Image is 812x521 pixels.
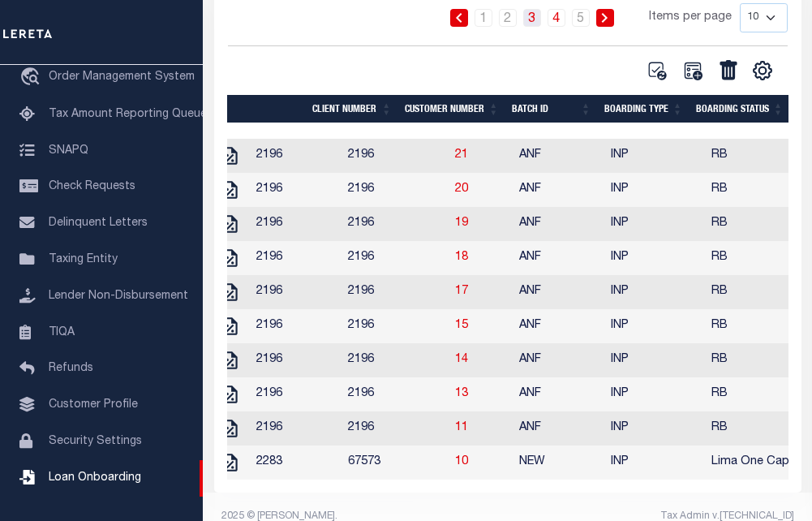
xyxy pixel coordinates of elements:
td: ANF [513,411,604,446]
td: ANF [513,275,604,309]
td: INP [604,139,705,173]
th: Customer Number: activate to sort column ascending [398,95,505,123]
td: INP [604,411,705,446]
a: 11 [455,422,468,433]
th: Boarding Status: activate to sort column ascending [690,95,790,123]
td: ANF [513,377,604,411]
td: INP [604,377,705,411]
td: ANF [513,241,604,275]
span: Check Requests [49,181,135,192]
i: travel_explore [19,67,45,88]
span: Items per page [649,9,732,27]
a: 1 [475,9,492,27]
td: INP [604,309,705,343]
a: 17 [455,286,468,297]
a: 20 [455,183,468,195]
span: SNAPQ [49,144,88,156]
span: Lender Non-Disbursement [49,291,188,302]
a: 18 [455,252,468,263]
span: TIQA [49,326,75,338]
td: 2196 [250,411,342,446]
td: 2196 [342,207,449,241]
th: Boarding Type: activate to sort column ascending [598,95,690,123]
td: 2196 [250,139,342,173]
td: 2196 [250,241,342,275]
td: 2196 [342,411,449,446]
td: 2196 [250,343,342,377]
td: 2196 [250,207,342,241]
td: INP [604,207,705,241]
span: Refunds [49,363,93,374]
td: INP [604,275,705,309]
a: 14 [455,354,468,365]
a: 4 [548,9,565,27]
td: ANF [513,207,604,241]
td: 2196 [250,275,342,309]
td: 2196 [342,275,449,309]
td: ANF [513,139,604,173]
td: 2283 [250,446,342,480]
td: INP [604,173,705,207]
td: 2196 [250,309,342,343]
td: INP [604,241,705,275]
td: 2196 [342,343,449,377]
td: NEW [513,446,604,480]
th: Client Number: activate to sort column ascending [306,95,398,123]
a: 21 [455,149,468,161]
td: 2196 [342,139,449,173]
th: Batch ID: activate to sort column ascending [505,95,598,123]
td: INP [604,446,705,480]
td: 2196 [250,173,342,207]
a: 5 [572,9,590,27]
span: Delinquent Letters [49,217,148,229]
td: 2196 [342,309,449,343]
a: 2 [499,9,517,27]
span: Customer Profile [49,399,138,411]
a: 19 [455,217,468,229]
span: Tax Amount Reporting Queue [49,109,207,120]
td: INP [604,343,705,377]
td: ANF [513,309,604,343]
a: 3 [523,9,541,27]
a: 10 [455,456,468,467]
td: 67573 [342,446,449,480]
a: 13 [455,388,468,399]
a: 15 [455,320,468,331]
td: 2196 [250,377,342,411]
span: Loan Onboarding [49,472,141,484]
span: Taxing Entity [49,254,118,265]
td: ANF [513,173,604,207]
span: Security Settings [49,436,142,447]
td: ANF [513,343,604,377]
td: 2196 [342,173,449,207]
td: 2196 [342,241,449,275]
td: 2196 [342,377,449,411]
span: Order Management System [49,71,195,83]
